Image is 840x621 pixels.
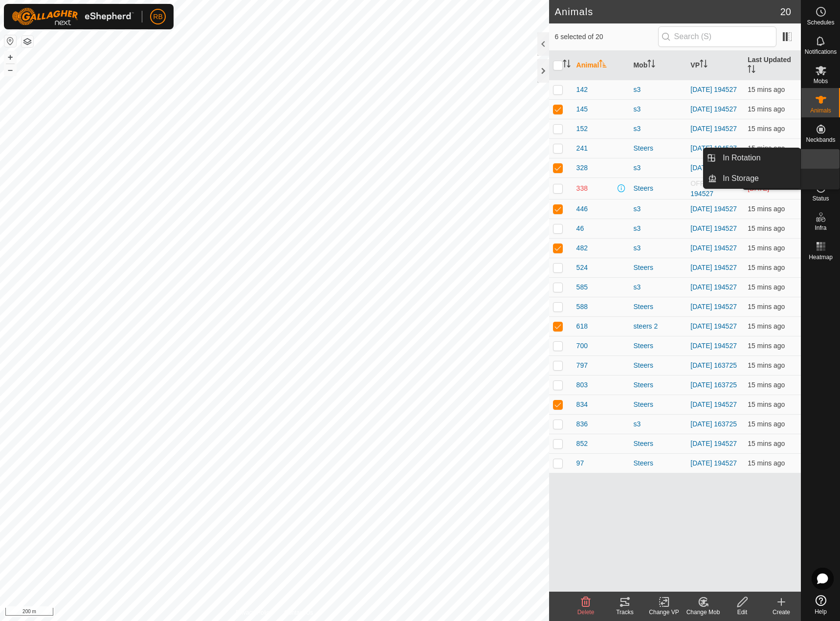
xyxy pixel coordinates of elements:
a: [DATE] 194527 [690,144,737,152]
th: Last Updated [744,51,801,80]
span: 11 Aug 2025, 10:33 am [748,322,785,330]
div: s3 [633,223,683,234]
span: 11 Aug 2025, 10:33 am [748,86,785,93]
th: Animal [573,51,630,80]
h2: Animals [555,6,780,18]
a: In Rotation [717,148,800,168]
a: [DATE] 194527 [690,179,737,198]
span: 585 [576,282,588,292]
span: Mobs [814,78,828,84]
a: [DATE] 163725 [690,420,737,428]
div: s3 [633,85,683,95]
span: In Rotation [723,152,760,164]
a: [DATE] 194527 [690,303,737,310]
span: Status [812,196,829,201]
span: 524 [576,263,588,273]
a: Privacy Policy [236,608,272,617]
a: [DATE] 194527 [690,264,737,271]
span: 241 [576,143,588,154]
a: [DATE] 194527 [690,86,737,93]
span: 803 [576,380,588,390]
input: Search (S) [658,26,776,47]
li: In Storage [704,169,800,188]
span: 11 Aug 2025, 10:33 am [748,400,785,408]
span: 11 Aug 2025, 10:33 am [748,420,785,428]
div: Tracks [605,608,644,617]
span: 700 [576,341,588,351]
li: In Rotation [704,148,800,168]
a: [DATE] 194527 [690,322,737,330]
div: Steers [633,302,683,312]
span: RB [153,12,162,22]
span: 145 [576,104,588,114]
span: 11 Aug 2025, 10:33 am [748,361,785,369]
a: [DATE] 194527 [690,244,737,252]
span: 11 Aug 2025, 10:33 am [748,205,785,213]
div: s3 [633,124,683,134]
span: 618 [576,321,588,332]
span: Infra [815,225,826,231]
div: Steers [633,341,683,351]
span: 11 Aug 2025, 10:33 am [748,224,785,232]
span: OFF [690,179,704,187]
span: 11 Aug 2025, 10:33 am [748,125,785,133]
span: 11 Aug 2025, 10:33 am [748,459,785,467]
a: [DATE] 194527 [690,205,737,213]
a: [DATE] 163725 [690,361,737,369]
div: s3 [633,282,683,292]
p-sorticon: Activate to sort [748,67,755,74]
a: [DATE] 194527 [690,105,737,113]
span: 11 Aug 2025, 10:33 am [748,381,785,389]
span: 11 Aug 2025, 10:33 am [748,342,785,350]
span: 20 [780,4,791,19]
img: Gallagher Logo [12,8,134,25]
div: Steers [633,439,683,449]
button: – [4,64,16,76]
span: Help [815,609,827,615]
span: 142 [576,85,588,95]
div: Steers [633,183,683,194]
span: 852 [576,439,588,449]
span: 338 [576,183,588,194]
a: [DATE] 194527 [690,440,737,447]
div: s3 [633,204,683,214]
a: [DATE] 194527 [690,224,737,232]
span: Neckbands [806,137,835,143]
a: Contact Us [284,608,313,617]
a: [DATE] 194527 [690,164,737,172]
span: 11 Aug 2025, 10:33 am [748,244,785,252]
span: 46 [576,223,584,234]
span: Heatmap [809,254,833,260]
span: Delete [577,609,595,616]
a: [DATE] 194527 [690,400,737,408]
a: [DATE] 194527 [690,125,737,133]
div: Steers [633,263,683,273]
span: 836 [576,419,588,429]
span: 6 selected of 20 [555,32,658,42]
div: Steers [633,399,683,410]
button: Reset Map [4,35,16,47]
p-sorticon: Activate to sort [599,61,607,69]
span: 834 [576,399,588,410]
a: [DATE] 163725 [690,381,737,389]
span: 97 [576,458,584,468]
a: [DATE] 194527 [690,459,737,467]
th: VP [686,51,744,80]
button: Map Layers [22,36,33,47]
span: 27 July 2025, 9:03 am [748,184,769,192]
span: In Storage [723,173,759,184]
div: Steers [633,143,683,154]
div: s3 [633,419,683,429]
p-sorticon: Activate to sort [647,61,655,69]
span: 328 [576,163,588,173]
div: Steers [633,360,683,371]
div: Change VP [644,608,684,617]
a: [DATE] 194527 [690,342,737,350]
span: Schedules [807,20,834,25]
span: 446 [576,204,588,214]
div: steers 2 [633,321,683,332]
span: 152 [576,124,588,134]
span: Animals [810,108,831,113]
span: 11 Aug 2025, 10:33 am [748,264,785,271]
div: Steers [633,380,683,390]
